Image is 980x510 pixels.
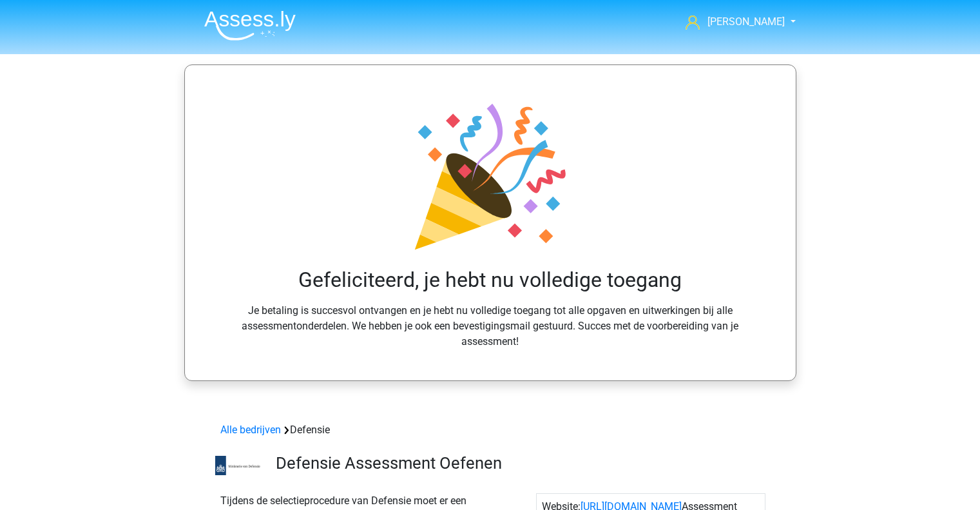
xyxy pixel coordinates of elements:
img: Assessly [204,10,296,41]
a: Alle bedrijven [220,424,281,436]
h3: Defensie Assessment Oefenen [276,453,756,473]
div: Je betaling is succesvol ontvangen en je hebt nu volledige toegang tot alle opgaven en uitwerking... [216,96,765,349]
a: [PERSON_NAME] [680,14,786,30]
span: [PERSON_NAME] [707,15,785,28]
div: Defensie [215,422,765,438]
h2: Gefeliciteerd, je hebt nu volledige toegang [221,268,760,292]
